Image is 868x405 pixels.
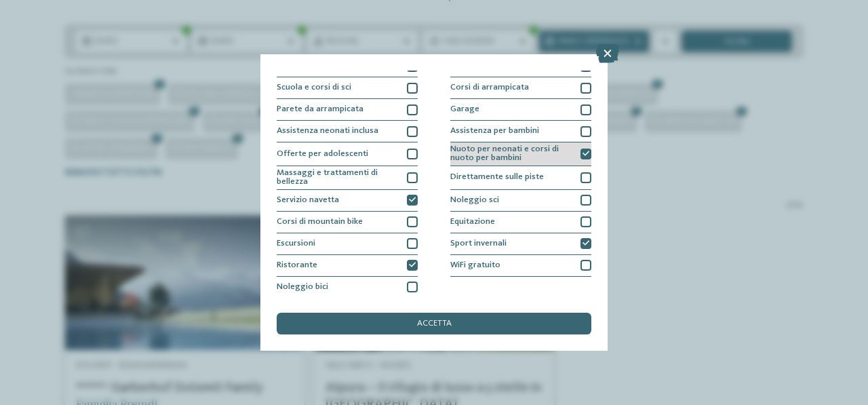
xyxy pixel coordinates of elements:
span: Ristorante [277,261,317,270]
span: Escursioni [277,239,315,248]
span: Assistenza neonati inclusa [277,127,378,136]
span: WiFi gratuito [450,261,500,270]
span: Assistenza per bambini [450,127,539,136]
span: Corsi di arrampicata [450,83,529,92]
span: Direttamente sulle piste [450,173,544,182]
span: Parete da arrampicata [277,105,363,114]
span: Servizio navetta [277,196,339,205]
span: Nuoto per neonati e corsi di nuoto per bambini [450,145,572,163]
span: accetta [417,320,452,328]
span: Offerte per adolescenti [277,150,368,159]
span: Corsi di mountain bike [277,218,363,227]
span: Noleggio sci [450,196,499,205]
span: Garage [450,105,479,114]
span: Sport invernali [450,239,507,248]
span: Equitazione [450,218,495,227]
span: Noleggio bici [277,283,328,292]
span: Scuola e corsi di sci [277,83,351,92]
span: Massaggi e trattamenti di bellezza [277,169,399,187]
